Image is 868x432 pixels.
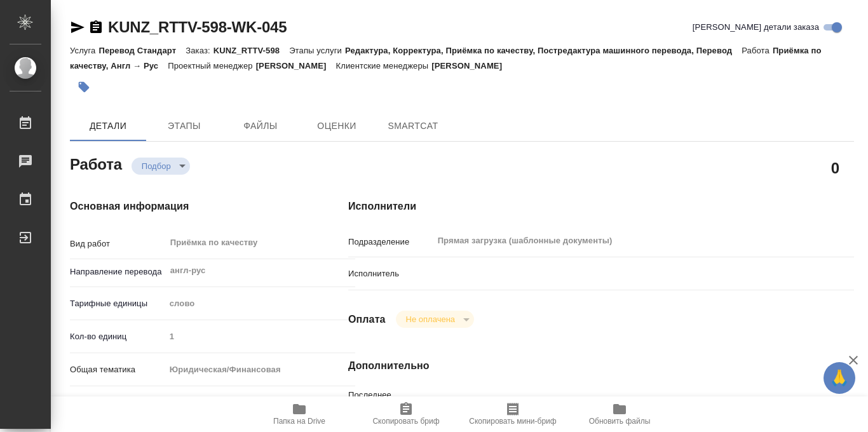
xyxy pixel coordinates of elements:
[372,417,439,426] span: Скопировать бриф
[70,73,98,101] button: Добавить тэг
[306,118,367,134] span: Оценки
[831,157,839,179] h2: 0
[336,61,432,71] p: Клиентские менеджеры
[98,46,186,55] p: Перевод Стандарт
[459,396,566,432] button: Скопировать мини-бриф
[289,46,345,55] p: Этапы услуги
[165,293,356,314] div: слово
[165,327,356,346] input: Пустое поле
[256,61,336,71] p: [PERSON_NAME]
[348,199,854,214] h4: Исполнители
[70,20,85,35] button: Скопировать ссылку для ЯМессенджера
[154,118,215,134] span: Этапы
[433,392,812,410] input: Пустое поле
[273,417,325,426] span: Папка на Drive
[70,363,165,376] p: Общая тематика
[693,21,819,34] span: [PERSON_NAME] детали заказа
[230,118,291,134] span: Файлы
[348,389,433,414] p: Последнее изменение
[383,118,444,134] span: SmartCat
[132,158,190,175] div: Подбор
[138,161,175,172] button: Подбор
[396,311,474,328] div: Подбор
[829,365,850,391] span: 🙏
[214,46,289,55] p: KUNZ_RTTV-598
[108,18,287,36] a: KUNZ_RTTV-598-WK-045
[348,358,854,374] h4: Дополнительно
[165,359,356,381] div: Юридическая/Финансовая
[589,417,651,426] span: Обновить файлы
[348,236,433,248] p: Подразделение
[345,46,742,55] p: Редактура, Корректура, Приёмка по качеству, Постредактура машинного перевода, Перевод
[70,330,165,343] p: Кол-во единиц
[70,152,122,175] h2: Работа
[566,396,673,432] button: Обновить файлы
[348,267,433,280] p: Исполнитель
[824,362,855,394] button: 🙏
[402,314,459,325] button: Не оплачена
[469,417,556,426] span: Скопировать мини-бриф
[168,61,255,71] p: Проектный менеджер
[431,61,512,71] p: [PERSON_NAME]
[348,312,386,327] h4: Оплата
[70,297,165,310] p: Тарифные единицы
[353,396,459,432] button: Скопировать бриф
[70,266,165,278] p: Направление перевода
[165,392,356,414] div: Счета, акты, чеки, командировочные и таможенные документы
[88,20,104,35] button: Скопировать ссылку
[70,238,165,250] p: Вид работ
[742,46,773,55] p: Работа
[246,396,353,432] button: Папка на Drive
[70,199,297,214] h4: Основная информация
[70,46,98,55] p: Услуга
[186,46,213,55] p: Заказ:
[78,118,139,134] span: Детали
